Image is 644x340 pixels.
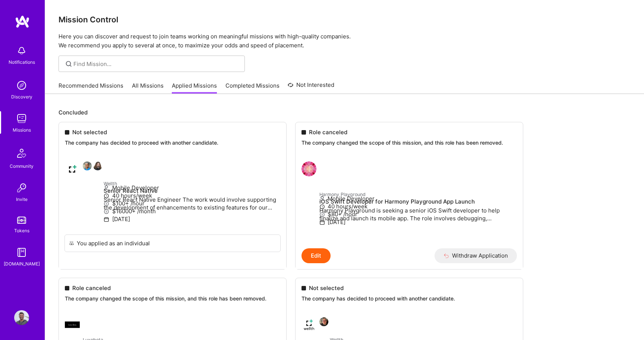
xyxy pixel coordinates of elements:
i: icon SearchGrey [64,60,73,68]
i: icon Calendar [319,220,325,225]
button: Withdraw Application [435,248,517,263]
img: logo [15,15,30,28]
p: 40 hours/week [319,202,517,210]
h3: Mission Control [59,15,631,24]
div: Notifications [9,58,35,66]
i: icon Clock [319,204,325,210]
span: Role canceled [309,128,347,136]
a: User Avatar [12,310,31,325]
div: [DOMAIN_NAME] [4,260,40,268]
img: discovery [14,78,29,93]
img: tokens [17,217,26,224]
div: Tokens [14,227,29,234]
div: Invite [16,195,28,203]
p: Here you can discover and request to join teams working on meaningful missions with high-quality ... [59,32,631,50]
p: The company changed the scope of this mission, and this role has been removed. [302,139,517,147]
a: Harmony Playground company logoHarmony PlaygroundiOS Swift Developer for Harmony Playground App L... [296,155,523,248]
img: bell [14,43,29,58]
div: Community [10,162,34,170]
p: Mobile Developer [319,195,517,202]
div: Missions [13,126,31,134]
a: Completed Missions [225,82,280,94]
a: Recommended Missions [59,82,123,94]
button: Edit [302,248,331,263]
img: Harmony Playground company logo [302,161,316,176]
img: teamwork [14,111,29,126]
input: Find Mission... [73,60,239,68]
p: Concluded [59,108,631,116]
img: User Avatar [14,310,29,325]
p: $80+ /hour [319,210,517,218]
img: Invite [14,180,29,195]
i: icon MoneyGray [319,212,325,217]
p: [DATE] [319,218,517,226]
a: Applied Missions [172,82,217,94]
a: All Missions [132,82,164,94]
i: icon Applicant [319,196,325,202]
img: Community [13,144,31,162]
a: Not Interested [288,81,334,94]
img: guide book [14,245,29,260]
div: Discovery [11,93,32,101]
